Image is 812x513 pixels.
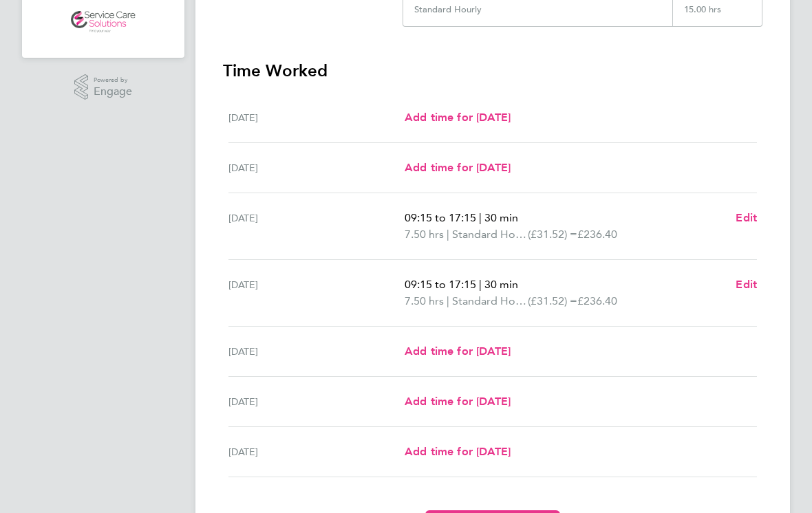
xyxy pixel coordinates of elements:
span: Add time for [DATE] [405,111,511,124]
span: 09:15 to 17:15 [405,279,476,292]
span: £236.40 [577,228,617,241]
span: | [447,228,449,241]
span: 30 min [484,212,518,225]
span: Edit [736,212,757,225]
a: Add time for [DATE] [405,344,511,360]
span: | [447,295,449,308]
span: Add time for [DATE] [405,345,511,358]
span: Edit [736,279,757,292]
div: [DATE] [228,277,405,310]
a: Add time for [DATE] [405,110,511,127]
div: [DATE] [228,394,405,411]
span: 30 min [484,279,518,292]
a: Edit [736,277,757,294]
div: [DATE] [228,210,405,243]
span: (£31.52) = [528,228,577,241]
span: Add time for [DATE] [405,395,511,408]
a: Add time for [DATE] [405,394,511,411]
span: Engage [94,87,132,98]
div: [DATE] [228,110,405,127]
span: £236.40 [577,295,617,308]
a: Add time for [DATE] [405,444,511,461]
div: Standard Hourly [414,5,482,16]
a: Add time for [DATE] [405,160,511,177]
div: [DATE] [228,160,405,177]
a: Go to home page [39,12,168,34]
a: Edit [736,210,757,227]
span: 09:15 to 17:15 [405,212,476,225]
span: (£31.52) = [528,295,577,308]
span: Standard Hourly [452,227,528,243]
div: [DATE] [228,444,405,461]
span: Standard Hourly [452,294,528,310]
div: [DATE] [228,344,405,360]
span: | [479,212,482,225]
span: Add time for [DATE] [405,162,511,175]
span: 7.50 hrs [405,228,444,241]
span: 7.50 hrs [405,295,444,308]
span: Add time for [DATE] [405,446,511,459]
a: Powered byEngage [74,75,133,101]
span: Powered by [94,75,132,87]
div: 15.00 hrs [672,5,762,27]
span: | [479,279,482,292]
h3: Time Worked [223,61,762,83]
img: servicecare-logo-retina.png [71,12,136,34]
